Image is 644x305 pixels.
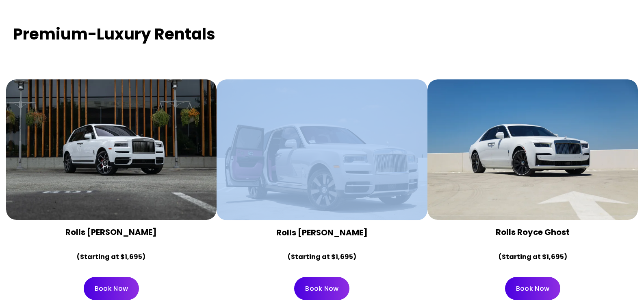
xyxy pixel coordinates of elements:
[84,277,139,300] a: Book Now
[499,252,567,261] strong: (Starting at $1,695)
[65,226,157,238] strong: Rolls [PERSON_NAME]
[505,277,560,300] a: Book Now
[496,226,570,238] strong: Rolls Royce Ghost
[13,23,215,45] strong: Premium-Luxury Rentals
[288,252,356,261] strong: (Starting at $1,695)
[294,277,349,300] a: Book Now
[77,252,145,261] strong: (Starting at $1,695)
[276,227,368,238] strong: Rolls [PERSON_NAME]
